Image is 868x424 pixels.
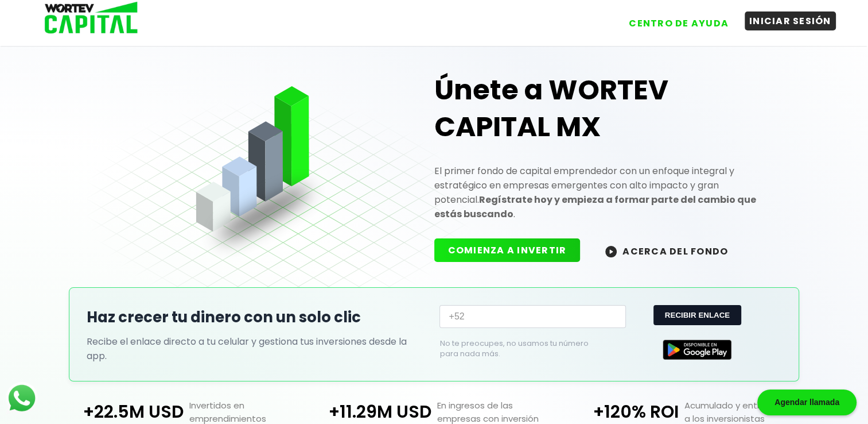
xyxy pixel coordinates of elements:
p: Recibe el enlace directo a tu celular y gestiona tus inversiones desde la app. [87,334,428,363]
a: COMIENZA A INVERTIR [434,244,592,257]
a: INICIAR SESIÓN [733,5,836,33]
h1: Únete a WORTEV CAPITAL MX [434,72,781,145]
p: El primer fondo de capital emprendedor con un enfoque integral y estratégico en empresas emergent... [434,164,781,221]
button: CENTRO DE AYUDA [624,14,733,33]
div: Agendar llamada [757,390,857,415]
img: logos_whatsapp-icon.242b2217.svg [6,382,38,414]
img: Google Play [663,340,731,360]
h2: Haz crecer tu dinero con un solo clic [87,306,428,329]
button: RECIBIR ENLACE [653,305,741,325]
p: No te preocupes, no usamos tu número para nada más. [439,338,608,359]
strong: Regístrate hoy y empieza a formar parte del cambio que estás buscando [434,193,756,221]
button: INICIAR SESIÓN [745,11,836,30]
button: ACERCA DEL FONDO [591,238,742,263]
img: wortev-capital-acerca-del-fondo [605,246,617,257]
button: COMIENZA A INVERTIR [434,238,581,262]
a: CENTRO DE AYUDA [613,5,733,33]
